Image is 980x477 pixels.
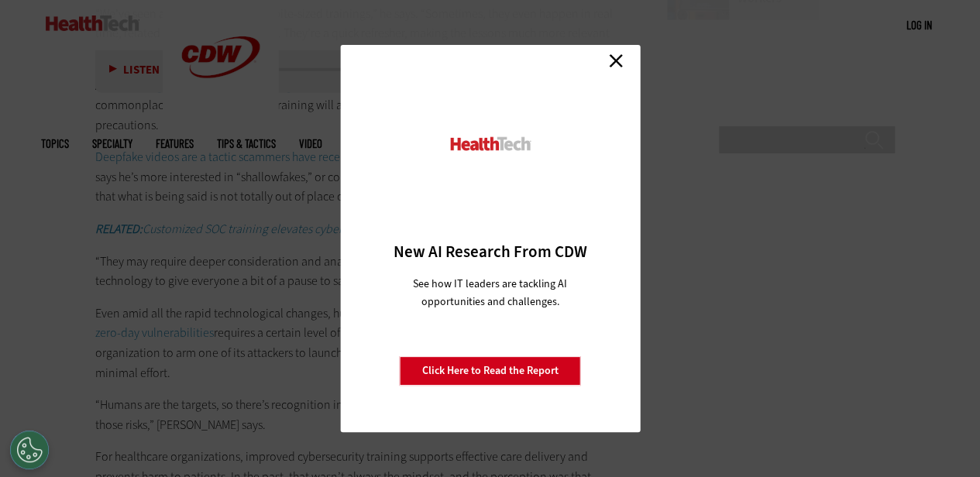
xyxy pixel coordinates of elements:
p: See how IT leaders are tackling AI opportunities and challenges. [394,275,586,311]
div: Cookies Settings [10,431,49,469]
button: Open Preferences [10,431,49,469]
h3: New AI Research From CDW [367,241,613,263]
a: Click Here to Read the Report [400,356,581,386]
img: HealthTech_0.png [448,136,532,152]
a: Close [604,49,628,72]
